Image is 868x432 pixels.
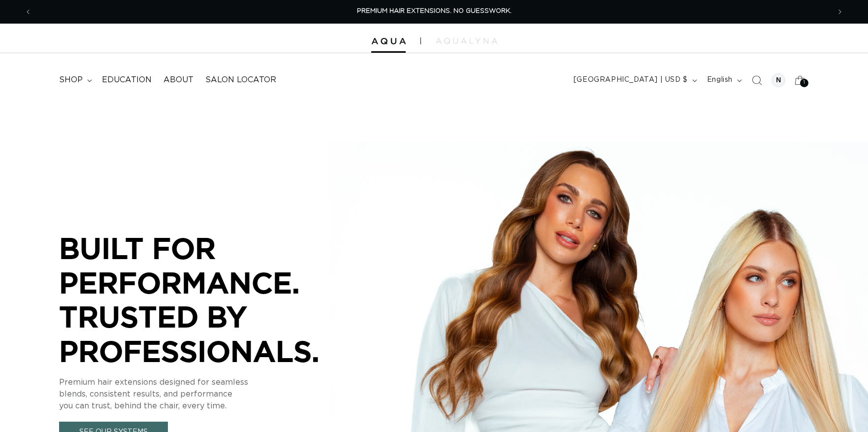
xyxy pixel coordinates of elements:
[158,69,199,91] a: About
[568,71,701,90] button: [GEOGRAPHIC_DATA] | USD $
[804,79,805,87] span: 1
[357,8,512,14] span: PREMIUM HAIR EXTENSIONS. NO GUESSWORK.
[205,75,276,85] span: Salon Locator
[59,75,83,85] span: shop
[17,2,39,21] button: Previous announcement
[59,376,354,412] p: Premium hair extensions designed for seamless blends, consistent results, and performance you can...
[436,38,497,44] img: aqualyna.com
[102,75,152,85] span: Education
[829,2,851,21] button: Next announcement
[371,38,406,45] img: Aqua Hair Extensions
[96,69,158,91] a: Education
[199,69,282,91] a: Salon Locator
[59,231,354,368] p: BUILT FOR PERFORMANCE. TRUSTED BY PROFESSIONALS.
[701,71,746,90] button: English
[163,75,193,85] span: About
[574,75,688,85] span: [GEOGRAPHIC_DATA] | USD $
[707,75,733,85] span: English
[53,69,96,91] summary: shop
[746,69,768,91] summary: Search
